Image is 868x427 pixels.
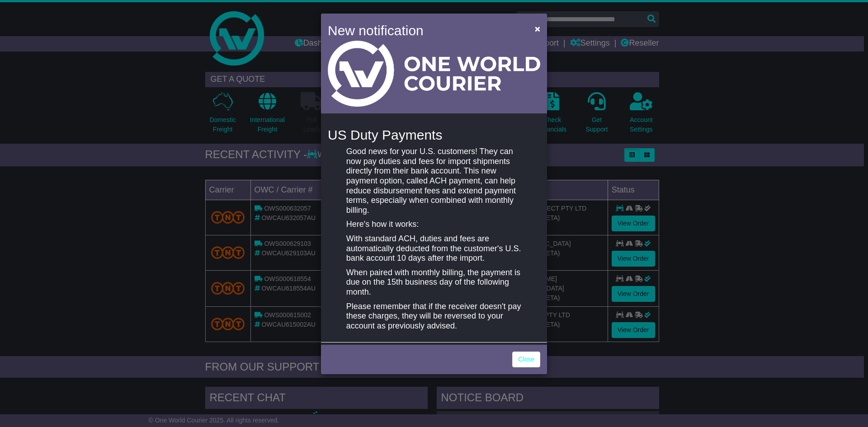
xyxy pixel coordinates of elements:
h4: New notification [328,20,522,41]
button: Close [530,19,545,38]
p: When paired with monthly billing, the payment is due on the 15th business day of the following mo... [346,268,522,297]
span: × [535,23,540,34]
p: Please remember that if the receiver doesn't pay these charges, they will be reversed to your acc... [346,302,522,331]
h4: US Duty Payments [328,127,540,142]
p: With standard ACH, duties and fees are automatically deducted from the customer's U.S. bank accou... [346,234,522,263]
p: Good news for your U.S. customers! They can now pay duties and fees for import shipments directly... [346,147,522,215]
p: Here's how it works: [346,220,522,230]
a: Close [512,352,540,367]
img: Light [328,41,540,107]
